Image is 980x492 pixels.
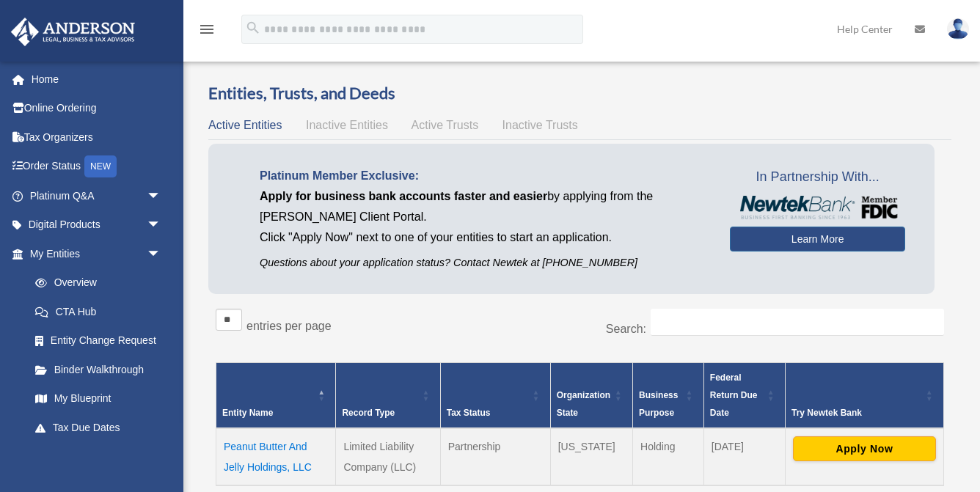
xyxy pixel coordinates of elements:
[440,428,550,485] td: Partnership
[208,119,282,131] span: Active Entities
[793,436,936,461] button: Apply Now
[21,384,176,414] a: My Blueprint
[10,239,176,268] a: My Entitiesarrow_drop_down
[10,94,183,123] a: Online Ordering
[550,363,632,429] th: Organization State: Activate to sort
[791,404,921,422] div: Try Newtek Bank
[342,408,395,418] span: Record Type
[21,355,176,384] a: Binder Walkthrough
[84,155,117,177] div: NEW
[147,442,176,472] span: arrow_drop_down
[606,323,646,335] label: Search:
[147,210,176,241] span: arrow_drop_down
[21,297,176,326] a: CTA Hub
[737,196,898,219] img: NewtekBankLogoSM.png
[10,181,183,210] a: Platinum Q&Aarrow_drop_down
[10,152,183,182] a: Order StatusNEW
[21,326,176,356] a: Entity Change Request
[502,119,578,131] span: Inactive Trusts
[550,428,632,485] td: [US_STATE]
[703,428,785,485] td: [DATE]
[147,239,176,269] span: arrow_drop_down
[710,372,758,418] span: Federal Return Due Date
[703,363,785,429] th: Federal Return Due Date: Activate to sort
[947,18,969,40] img: User Pic
[147,181,176,211] span: arrow_drop_down
[260,186,708,227] p: by applying from the [PERSON_NAME] Client Portal.
[198,26,216,38] a: menu
[10,65,183,94] a: Home
[447,408,491,418] span: Tax Status
[260,190,547,202] span: Apply for business bank accounts faster and easier
[198,21,216,38] i: menu
[21,413,176,442] a: Tax Due Dates
[260,227,708,248] p: Click "Apply Now" next to one of your entities to start an application.
[10,442,183,471] a: My Anderson Teamarrow_drop_down
[10,122,183,152] a: Tax Organizers
[208,82,951,105] h3: Entities, Trusts, and Deeds
[260,254,708,272] p: Questions about your application status? Contact Newtek at [PHONE_NUMBER]
[260,166,708,186] p: Platinum Member Exclusive:
[222,408,273,418] span: Entity Name
[336,428,440,485] td: Limited Liability Company (LLC)
[246,320,332,332] label: entries per page
[21,268,169,298] a: Overview
[639,390,678,418] span: Business Purpose
[785,363,943,429] th: Try Newtek Bank : Activate to sort
[633,428,704,485] td: Holding
[730,166,905,189] span: In Partnership With...
[7,18,139,46] img: Anderson Advisors Platinum Portal
[216,363,336,429] th: Entity Name: Activate to invert sorting
[440,363,550,429] th: Tax Status: Activate to sort
[245,20,261,36] i: search
[633,363,704,429] th: Business Purpose: Activate to sort
[10,210,183,240] a: Digital Productsarrow_drop_down
[306,119,388,131] span: Inactive Entities
[336,363,440,429] th: Record Type: Activate to sort
[730,227,905,251] a: Learn More
[412,119,479,131] span: Active Trusts
[557,390,610,418] span: Organization State
[216,428,336,485] td: Peanut Butter And Jelly Holdings, LLC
